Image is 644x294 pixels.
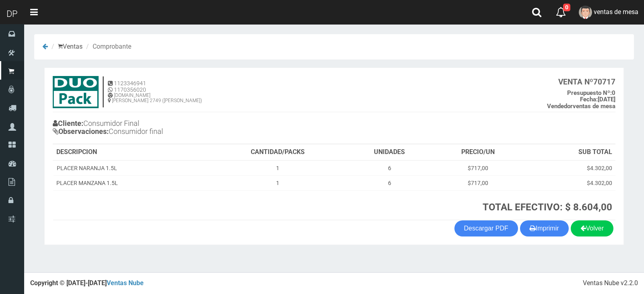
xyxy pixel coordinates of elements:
[50,42,83,51] li: Ventas
[454,220,518,236] a: Descargar PDF
[558,77,593,86] strong: VENTA Nº
[53,144,208,160] th: DESCRIPCION
[579,6,592,19] img: User Image
[483,201,612,213] strong: TOTAL EFECTIVO: $ 8.604,00
[53,127,109,136] b: Observaciones:
[53,119,83,127] b: Cliente:
[571,220,613,236] a: Volver
[432,160,523,176] td: $717,00
[567,89,612,97] strong: Presupuesto Nº:
[84,42,131,51] li: Comprobante
[563,4,570,11] span: 0
[53,160,208,176] td: PLACER NARANJA 1.5L
[108,93,202,103] h6: [DOMAIN_NAME] [PERSON_NAME] 2749 ([PERSON_NAME])
[53,117,334,140] h4: Consumidor Final Consumidor final
[567,89,615,97] b: 0
[30,279,144,287] strong: Copyright © [DATE]-[DATE]
[208,144,347,160] th: CANTIDAD/PACKS
[347,160,432,176] td: 6
[580,96,615,103] b: [DATE]
[520,220,569,236] button: Imprimir
[583,279,638,288] div: Ventas Nube v2.2.0
[523,144,615,160] th: SUB TOTAL
[580,96,598,103] strong: Fecha:
[53,76,99,108] img: 15ec80cb8f772e35c0579ae6ae841c79.jpg
[594,8,638,16] span: ventas de mesa
[432,144,523,160] th: PRECIO/UN
[523,160,615,176] td: $4.302,00
[347,175,432,190] td: 6
[558,77,615,86] b: 70717
[208,175,347,190] td: 1
[107,279,144,287] a: Ventas Nube
[547,103,615,110] b: ventas de mesa
[208,160,347,176] td: 1
[347,144,432,160] th: UNIDADES
[432,175,523,190] td: $717,00
[108,80,202,93] h5: 1123346941 1170356020
[547,103,573,110] strong: Vendedor
[523,175,615,190] td: $4.302,00
[53,175,208,190] td: PLACER MANZANA 1.5L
